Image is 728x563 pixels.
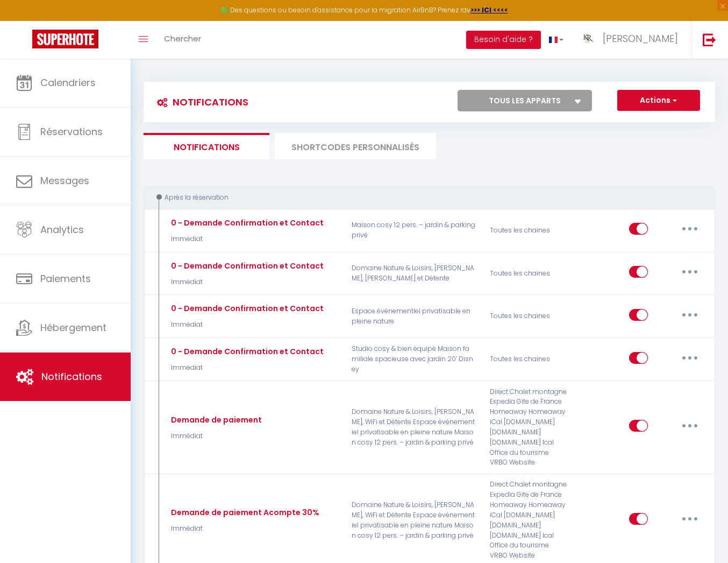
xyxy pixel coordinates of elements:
h3: Notifications [152,90,248,114]
span: Chercher [164,33,201,44]
a: Chercher [156,21,209,59]
p: Studio cosy & bien équipé Maison familiale spacieuse avec jardin 20’ Disney [345,344,482,375]
p: Immédiat [168,277,324,287]
img: ... [580,31,596,47]
button: Besoin d'aide ? [466,31,541,49]
div: 0 - Demande Confirmation et Contact [168,260,324,272]
p: Domaine Nature & Loisirs, [PERSON_NAME], WiFi et Détente Espace événementiel privatisable en plei... [345,387,482,468]
div: Direct Chalet montagne Expedia Gite de France Homeaway Homeaway iCal [DOMAIN_NAME] [DOMAIN_NAME] ... [482,387,574,468]
img: logout [703,33,716,46]
p: Immédiat [168,320,324,330]
span: Hébergement [40,321,106,334]
span: Analytics [40,223,84,236]
p: Immédiat [168,234,324,244]
span: Messages [40,174,89,187]
p: Immédiat [168,524,319,534]
span: [PERSON_NAME] [603,32,678,45]
li: SHORTCODES PERSONNALISÉS [275,133,436,159]
p: Immédiat [168,363,324,373]
p: Immédiat [168,431,262,441]
p: Domaine Nature & Loisirs, [PERSON_NAME], [PERSON_NAME] et Détente [345,258,482,289]
div: Toutes les chaines [482,258,574,289]
p: Domaine Nature & Loisirs, [PERSON_NAME], WiFi et Détente Espace événementiel privatisable en plei... [345,480,482,561]
div: Toutes les chaines [482,301,574,332]
span: Calendriers [40,76,96,89]
span: Notifications [41,370,102,383]
div: 0 - Demande Confirmation et Contact [168,346,324,357]
a: ... [PERSON_NAME] [572,21,691,59]
p: Espace événementiel privatisable en pleine nature [345,301,482,332]
a: >>> ICI <<<< [470,5,508,15]
div: 0 - Demande Confirmation et Contact [168,217,324,229]
div: Toutes les chaines [482,344,574,375]
div: Toutes les chaines [482,215,574,246]
li: Notifications [144,133,269,159]
div: Demande de paiement [168,414,262,426]
div: Demande de paiement Acompte 30% [168,506,319,518]
div: Direct Chalet montagne Expedia Gite de France Homeaway Homeaway iCal [DOMAIN_NAME] [DOMAIN_NAME] ... [482,480,574,561]
img: Super Booking [32,30,98,48]
div: Après la réservation [154,193,694,203]
button: Actions [617,90,700,111]
span: Paiements [40,272,91,285]
span: Réservations [40,125,103,138]
p: Maison cosy 12 pers. – jardin & parking privé [345,215,482,246]
div: 0 - Demande Confirmation et Contact [168,302,324,314]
